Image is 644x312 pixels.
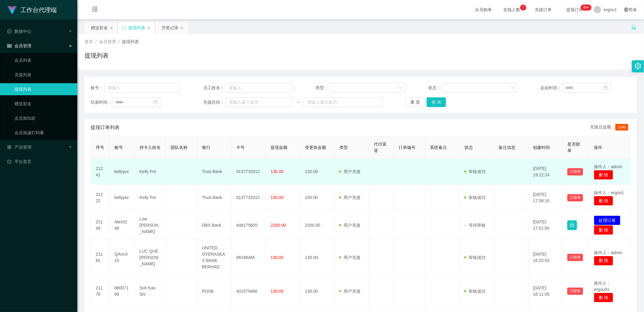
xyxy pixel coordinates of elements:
[464,223,485,228] span: 等待审核
[300,211,335,240] td: 2200.00
[14,112,72,124] a: 会员加扣款
[135,240,166,275] td: LUC QUE [PERSON_NAME]
[528,185,563,211] td: [DATE] 17:58:15
[594,250,622,255] span: 操作人：admin
[339,145,348,150] span: 类型
[7,145,11,149] i: 图标: appstore-o
[85,39,93,44] span: 首页
[464,169,485,174] span: 审核成功
[135,275,166,307] td: Soh Kau Shi
[21,0,57,20] h1: 工作台代理端
[339,195,360,200] span: 用户充值
[95,39,97,44] span: /
[197,159,232,185] td: Trust Bank
[528,211,563,240] td: [DATE] 17:01:50
[594,281,611,292] span: 操作人：ergou01
[122,26,126,30] i: 图标: sync
[406,97,425,107] button: 重 置
[91,185,110,211] td: 21222
[225,97,293,107] input: 请输入最小值为
[135,211,166,240] td: Low [PERSON_NAME]
[427,97,446,107] button: 查 询
[139,145,161,150] span: 持卡人姓名
[135,159,166,185] td: Kelly Por
[110,159,135,185] td: kellypor
[14,54,72,66] a: 会员列表
[122,39,139,44] span: 提现列表
[162,22,178,33] div: 开奖记录
[232,211,266,240] td: 448179605
[399,86,402,90] i: 图标: down
[91,211,110,240] td: 21199
[300,159,335,185] td: 130.00
[99,39,116,44] span: 会员管理
[232,240,266,275] td: 86198465
[85,51,109,60] h1: 提现列表
[7,6,17,14] img: logo.9652507e.png
[197,211,232,240] td: DBS Bank
[541,85,562,91] span: 起始时间：
[567,254,583,261] button: 已锁单
[91,275,110,307] td: 21176
[316,85,329,91] span: 类型：
[528,159,563,185] td: [DATE] 19:22:24
[7,145,31,150] span: 产品管理
[339,169,360,174] span: 用户充值
[339,255,360,260] span: 用户充值
[339,289,360,294] span: 用户充值
[91,22,108,33] div: 赠送彩金
[91,85,104,91] span: 账号：
[594,225,613,235] button: 删 除
[110,26,113,30] i: 图标: close
[594,216,620,225] button: 处理订单
[594,170,613,180] button: 删 除
[374,142,386,153] span: 代付渠道
[528,240,563,275] td: [DATE] 16:25:53
[567,194,583,201] button: 已锁单
[91,159,110,185] td: 21241
[428,85,442,91] span: 状态：
[271,289,284,294] span: 130.00
[7,44,11,48] i: 图标: table
[110,240,135,275] td: QAnn315
[567,168,583,175] button: 已锁单
[339,223,360,228] span: 用户充值
[225,83,293,93] input: 请输入
[464,145,473,150] span: 状态
[563,8,586,12] span: 提现订单
[464,195,485,200] span: 审核成功
[197,240,232,275] td: UNITED OVERASEAS BANK BERHAD
[153,100,158,104] i: 图标: calendar
[7,43,31,48] span: 会员管理
[511,86,514,90] i: 图标: down
[305,145,326,150] span: 变更前金额
[171,145,187,150] span: 团队名称
[236,145,245,150] span: 卡号
[91,240,110,275] td: 21181
[147,26,151,30] i: 图标: close
[399,145,416,150] span: 订单编号
[304,97,383,107] input: 请输入最大值为
[594,256,613,266] button: 删 除
[631,24,637,30] i: 图标: unlock
[96,145,104,150] span: 序号
[197,275,232,307] td: POSB
[594,196,613,206] button: 删 除
[300,240,335,275] td: 130.00
[232,185,266,211] td: 0137732012
[85,0,105,20] i: 图标: menu-fold
[180,26,184,30] i: 图标: close
[110,275,135,307] td: 88007198
[203,85,225,91] span: 员工姓名：
[567,142,580,153] span: 是否锁单
[293,99,304,106] span: ~
[128,22,145,33] div: 提现列表
[14,69,72,81] a: 充值列表
[7,29,11,33] i: 图标: check-circle-o
[500,8,523,12] span: 在线人数
[14,127,72,139] a: 会员加减打码量
[581,5,591,11] sup: 1109
[604,86,608,90] i: 图标: calendar
[300,275,335,307] td: 130.00
[430,145,447,150] span: 系统备注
